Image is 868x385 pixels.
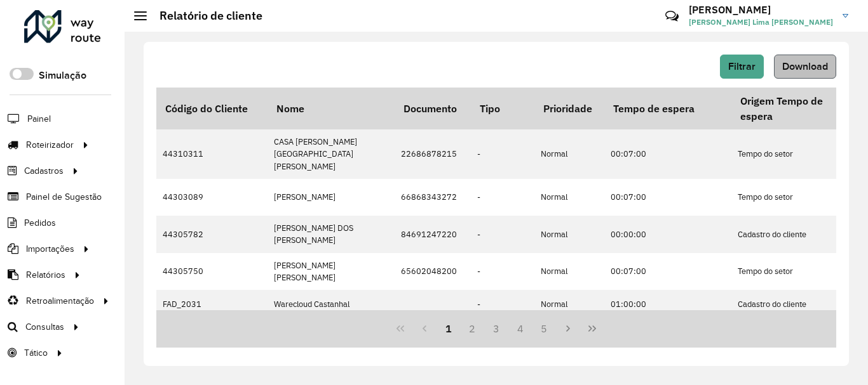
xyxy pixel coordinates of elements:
td: 84691247220 [395,216,471,252]
td: [PERSON_NAME] [268,179,395,216]
th: Prioridade [534,88,604,129]
td: 44305782 [156,216,268,252]
span: Relatórios [26,268,65,282]
span: Tático [24,346,48,360]
td: Cadastro do cliente [731,216,858,252]
td: 00:07:00 [604,253,731,290]
button: Last Page [580,316,604,341]
td: [PERSON_NAME] [PERSON_NAME] [268,253,395,290]
button: Next Page [556,316,580,341]
span: Retroalimentação [26,294,94,308]
td: Normal [534,179,604,216]
button: 3 [484,316,508,341]
td: Normal [534,216,604,252]
label: Simulação [39,68,86,83]
button: 1 [437,316,461,341]
td: 00:07:00 [604,179,731,216]
th: Código do Cliente [156,88,268,129]
td: 44305750 [156,253,268,290]
td: FAD_2031 [156,290,268,318]
td: [PERSON_NAME] DOS [PERSON_NAME] [268,216,395,252]
td: Normal [534,290,604,318]
td: 22686878215 [395,129,471,179]
td: - [471,290,534,318]
h2: Relatório de cliente [147,9,262,23]
span: Importações [26,242,74,256]
button: 2 [460,316,484,341]
button: 5 [532,316,557,341]
td: Tempo do setor [731,179,858,216]
td: 65602048200 [395,253,471,290]
td: 01:00:00 [604,290,731,318]
button: 4 [508,316,532,341]
td: CASA [PERSON_NAME] [GEOGRAPHIC_DATA][PERSON_NAME] [268,129,395,179]
td: Cadastro do cliente [731,290,858,318]
button: Filtrar [720,55,764,79]
td: Tempo do setor [731,129,858,179]
span: Roteirizador [26,138,74,152]
th: Tipo [471,88,534,129]
td: Normal [534,129,604,179]
span: Painel de Sugestão [26,190,102,204]
td: 66868343272 [395,179,471,216]
span: Consultas [25,320,64,334]
a: Contato Rápido [658,3,686,30]
th: Documento [395,88,471,129]
td: Warecloud Castanhal [268,290,395,318]
td: - [471,253,534,290]
td: Tempo do setor [731,253,858,290]
span: Filtrar [728,61,756,72]
th: Tempo de espera [604,88,731,129]
span: Painel [27,112,51,126]
span: [PERSON_NAME] Lima [PERSON_NAME] [689,16,833,28]
th: Nome [268,88,395,129]
td: 44303089 [156,179,268,216]
td: - [471,216,534,252]
span: Download [782,61,828,72]
button: Download [774,55,836,79]
td: 44310311 [156,129,268,179]
td: 00:00:00 [604,216,731,252]
td: Normal [534,253,604,290]
span: Cadastros [24,164,64,178]
span: Pedidos [24,216,56,230]
td: 00:07:00 [604,129,731,179]
th: Origem Tempo de espera [731,88,858,129]
td: - [471,129,534,179]
h3: [PERSON_NAME] [689,4,833,16]
td: - [471,179,534,216]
